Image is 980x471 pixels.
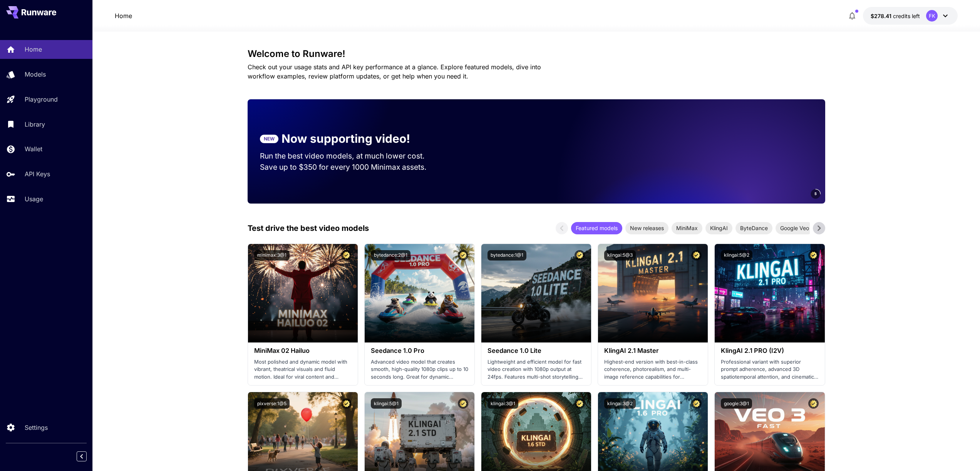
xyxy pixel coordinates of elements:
p: Run the best video models, at much lower cost. [260,150,439,162]
div: Collapse sidebar [82,449,92,463]
button: pixverse:1@5 [254,398,290,409]
p: Home [25,45,42,54]
button: minimax:3@1 [254,250,290,261]
nav: breadcrumb [115,11,132,20]
p: Professional variant with superior prompt adherence, advanced 3D spatiotemporal attention, and ci... [721,358,818,381]
div: Google Veo [776,222,814,234]
span: Check out your usage stats and API key performance at a glance. Explore featured models, dive int... [248,63,541,80]
p: Settings [25,423,48,432]
button: klingai:3@1 [487,398,518,409]
div: KlingAI [705,222,732,234]
p: Wallet [25,144,42,154]
span: New releases [625,224,668,232]
img: alt [715,244,824,342]
button: Certified Model – Vetted for best performance and includes a commercial license. [808,398,819,409]
button: Certified Model – Vetted for best performance and includes a commercial license. [575,250,585,261]
div: FK [926,10,938,22]
button: Certified Model – Vetted for best performance and includes a commercial license. [458,398,468,409]
button: Certified Model – Vetted for best performance and includes a commercial license. [691,398,702,409]
p: Highest-end version with best-in-class coherence, photorealism, and multi-image reference capabil... [604,358,702,381]
button: $278.4106FK [863,7,958,25]
h3: Seedance 1.0 Pro [371,347,468,354]
p: Playground [25,95,58,104]
p: Usage [25,194,43,204]
button: klingai:5@2 [721,250,752,261]
span: Google Veo [776,224,814,232]
p: Now supporting video! [281,130,410,147]
button: Certified Model – Vetted for best performance and includes a commercial license. [808,250,819,261]
button: klingai:5@3 [604,250,636,261]
button: Certified Model – Vetted for best performance and includes a commercial license. [341,398,352,409]
span: $278.41 [871,13,893,19]
img: alt [248,244,358,342]
button: bytedance:1@1 [487,250,526,261]
p: Test drive the best video models [248,222,369,234]
button: Certified Model – Vetted for best performance and includes a commercial license. [458,250,468,261]
p: Models [25,70,46,79]
h3: KlingAI 2.1 PRO (I2V) [721,347,818,354]
p: API Keys [25,169,50,179]
button: klingai:5@1 [371,398,402,409]
span: Featured models [571,224,622,232]
p: Save up to $350 for every 1000 Minimax assets. [260,162,439,173]
h3: KlingAI 2.1 Master [604,347,702,354]
span: KlingAI [705,224,732,232]
button: google:3@1 [721,398,752,409]
img: alt [481,244,591,342]
p: Lightweight and efficient model for fast video creation with 1080p output at 24fps. Features mult... [487,358,585,381]
button: Certified Model – Vetted for best performance and includes a commercial license. [341,250,352,261]
a: Home [115,11,132,20]
button: Certified Model – Vetted for best performance and includes a commercial license. [575,398,585,409]
p: NEW [264,135,275,142]
img: alt [365,244,474,342]
div: ByteDance [735,222,772,234]
span: credits left [893,13,920,19]
div: Featured models [571,222,622,234]
span: ByteDance [735,224,772,232]
div: MiniMax [672,222,702,234]
div: $278.4106 [871,12,920,20]
p: Most polished and dynamic model with vibrant, theatrical visuals and fluid motion. Ideal for vira... [254,358,352,381]
span: MiniMax [672,224,702,232]
h3: MiniMax 02 Hailuo [254,347,352,354]
h3: Welcome to Runware! [248,48,825,59]
div: New releases [625,222,668,234]
button: Collapse sidebar [77,451,87,461]
button: bytedance:2@1 [371,250,410,261]
h3: Seedance 1.0 Lite [487,347,585,354]
button: Certified Model – Vetted for best performance and includes a commercial license. [691,250,702,261]
button: klingai:3@2 [604,398,636,409]
img: alt [598,244,708,342]
p: Library [25,120,45,129]
p: Advanced video model that creates smooth, high-quality 1080p clips up to 10 seconds long. Great f... [371,358,468,381]
span: 5 [814,191,817,197]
